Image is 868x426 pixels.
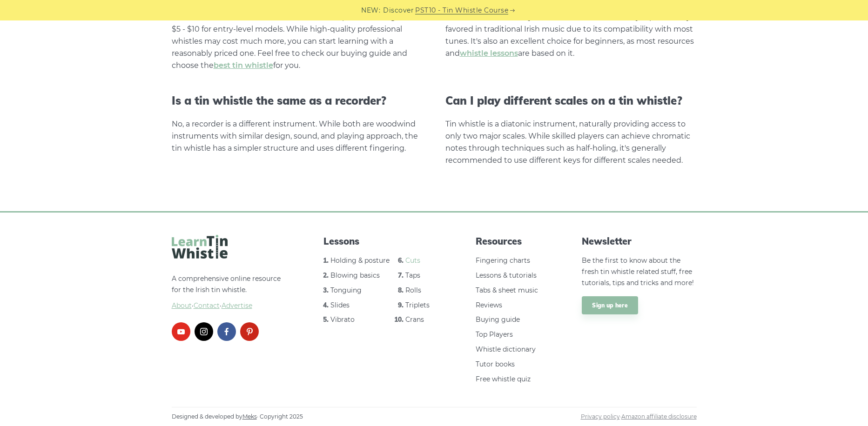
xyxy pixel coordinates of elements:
a: Crans [405,315,424,324]
span: Newsletter [582,235,696,248]
span: Resources [476,235,545,248]
p: Be the first to know about the fresh tin whistle related stuff, free tutorials, tips and tricks a... [582,255,696,288]
span: · [172,300,286,312]
a: facebook [217,322,236,341]
a: About [172,301,192,310]
p: A comprehensive online resource for the Irish tin whistle. [172,273,286,311]
a: youtube [172,322,190,341]
h3: Can I play different scales on a tin whistle? [445,94,697,107]
a: Tonguing [330,286,362,294]
span: Lessons [323,235,438,248]
a: pinterest [240,322,259,341]
a: Vibrato [330,315,355,324]
a: Triplets [405,301,430,309]
a: Whistle dictionary [476,345,536,353]
a: Top Players [476,330,513,339]
a: Blowing basics [330,271,380,280]
a: Tabs & sheet music [476,286,538,294]
a: PST10 - Tin Whistle Course [415,5,508,16]
a: Rolls [405,286,421,294]
a: Fingering charts [476,256,530,265]
a: whistle lessons [460,49,518,58]
a: Tutor books [476,360,515,368]
div: A tin whistle is an affordable instrument, with prices starting from $5 - $10 for entry-level mod... [172,11,423,72]
a: Buying guide [476,315,520,324]
span: Advertise [222,301,252,310]
a: Slides [330,301,350,309]
span: Designed & developed by · Copyright 2025 [172,412,303,421]
a: instagram [195,322,213,341]
div: The most common key for a tin whistle is D. This key is particularly favored in traditional Irish... [445,11,697,60]
span: NEW: [361,5,380,16]
div: No, a recorder is a different instrument. While both are woodwind instruments with similar design... [172,118,423,154]
a: Contact·Advertise [194,301,252,310]
a: Reviews [476,301,502,309]
div: Tin whistle is a diatonic instrument, naturally providing access to only two major scales. While ... [445,118,697,166]
a: best tin whistle [214,61,273,70]
a: Taps [405,271,420,280]
h3: Is a tin whistle the same as a recorder? [172,94,423,107]
span: · [581,412,697,421]
a: Sign up here [582,296,638,315]
a: Amazon affiliate disclosure [621,413,697,420]
a: Meks [242,413,257,420]
a: Free whistle quiz [476,375,531,383]
a: Privacy policy [581,413,620,420]
img: LearnTinWhistle.com [172,235,228,259]
a: Lessons & tutorials [476,271,537,280]
a: Cuts [405,256,420,265]
a: Holding & posture [330,256,390,265]
span: Contact [194,301,220,310]
span: Discover [383,5,414,16]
